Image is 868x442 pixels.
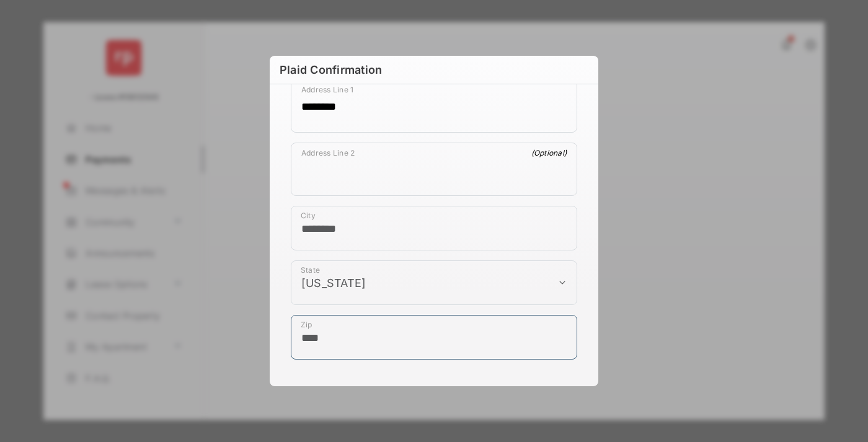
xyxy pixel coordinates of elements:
[291,315,577,360] div: payment_method_screening[postal_addresses][postalCode]
[291,143,577,196] div: payment_method_screening[postal_addresses][addressLine2]
[291,260,577,305] div: payment_method_screening[postal_addresses][administrativeArea]
[291,79,577,133] div: payment_method_screening[postal_addresses][addressLine1]
[270,56,598,84] h6: Plaid Confirmation
[291,206,577,250] div: payment_method_screening[postal_addresses][locality]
